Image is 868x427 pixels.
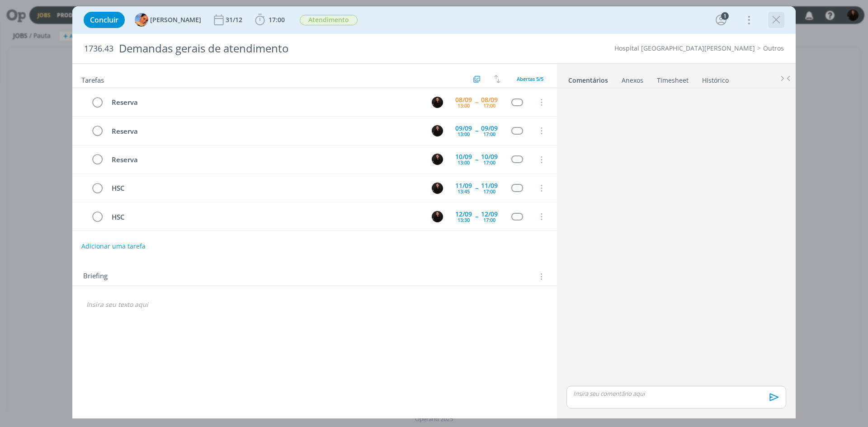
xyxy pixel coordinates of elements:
[269,15,285,24] span: 17:00
[455,211,472,217] div: 12/09
[481,125,498,131] div: 09/09
[300,15,358,25] span: Atendimento
[430,124,444,137] button: S
[481,183,498,189] div: 11/09
[721,12,729,20] div: 1
[458,103,470,108] div: 13:00
[108,211,423,223] div: HSC
[432,97,443,108] img: S
[430,181,444,195] button: S
[108,97,423,108] div: Reserva
[432,211,443,222] img: S
[475,213,478,220] span: --
[455,183,472,189] div: 11/09
[432,125,443,136] img: S
[656,72,689,85] a: Timesheet
[115,38,489,60] div: Demandas gerais de atendimento
[475,99,478,105] span: --
[614,44,755,52] a: Hospital [GEOGRAPHIC_DATA][PERSON_NAME]
[299,14,358,26] button: Atendimento
[432,183,443,194] img: S
[483,217,495,222] div: 17:00
[483,160,495,165] div: 17:00
[83,271,108,282] span: Briefing
[226,17,244,23] div: 31/12
[455,97,472,103] div: 08/09
[253,13,287,27] button: 17:00
[481,154,498,160] div: 10/09
[455,125,472,131] div: 09/09
[458,160,470,165] div: 13:00
[763,44,784,52] a: Outros
[108,183,423,194] div: HSC
[430,153,444,166] button: S
[458,217,470,222] div: 13:30
[135,13,148,27] img: L
[483,103,495,108] div: 17:00
[494,75,500,83] img: arrow-down-up.svg
[622,76,643,85] div: Anexos
[714,13,728,27] button: 1
[150,17,201,23] span: [PERSON_NAME]
[483,189,495,194] div: 17:00
[430,210,444,223] button: S
[81,238,146,254] button: Adicionar uma tarefa
[702,72,729,85] a: Histórico
[481,97,498,103] div: 08/09
[108,154,423,165] div: Reserva
[475,185,478,191] span: --
[84,44,113,54] span: 1736.43
[458,131,470,136] div: 13:00
[481,211,498,217] div: 12/09
[72,6,796,418] div: dialog
[81,74,104,84] span: Tarefas
[108,126,423,137] div: Reserva
[90,16,118,23] span: Concluir
[517,75,543,82] span: Abertas 5/5
[135,13,201,27] button: L[PERSON_NAME]
[475,127,478,134] span: --
[84,12,125,28] button: Concluir
[432,154,443,165] img: S
[458,189,470,194] div: 13:45
[568,72,609,85] a: Comentários
[475,156,478,163] span: --
[455,154,472,160] div: 10/09
[483,131,495,136] div: 17:00
[430,95,444,109] button: S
